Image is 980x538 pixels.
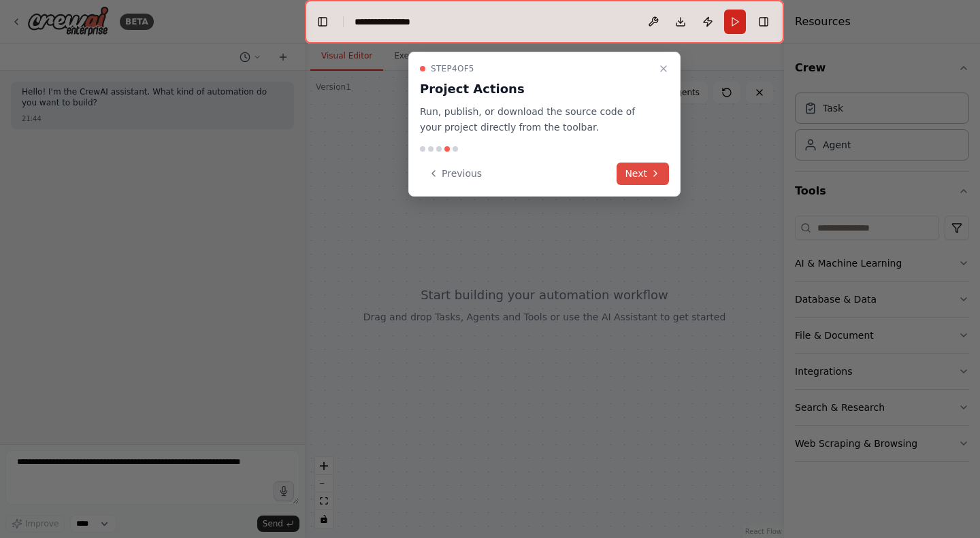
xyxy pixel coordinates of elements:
h3: Project Actions [420,80,653,99]
button: Next [617,163,669,185]
button: Hide left sidebar [313,12,332,31]
button: Previous [420,163,490,185]
span: Step 4 of 5 [431,63,474,74]
p: Run, publish, or download the source code of your project directly from the toolbar. [420,104,653,135]
button: Close walkthrough [655,61,672,77]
